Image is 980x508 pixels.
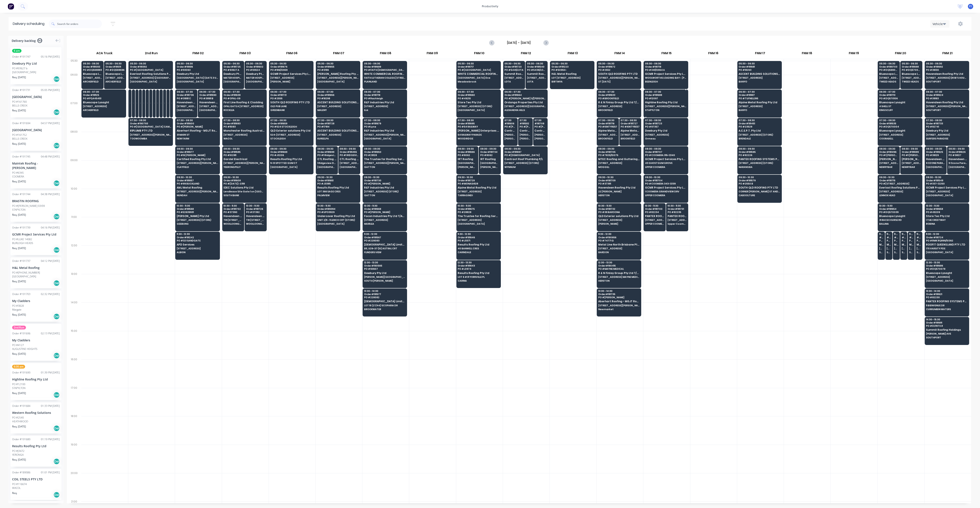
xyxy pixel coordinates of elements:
span: [STREET_ADDRESS] [270,77,312,79]
span: [PERSON_NAME] [137,109,137,111]
span: [STREET_ADDRESS][PERSON_NAME] [645,105,686,108]
span: Dowbury Pty Ltd [224,72,243,75]
span: [STREET_ADDRESS] (STORE) [879,77,898,79]
span: SOUTH QLD ROOFING PTY LTD [270,101,312,104]
span: [STREET_ADDRESS] ([GEOGRAPHIC_DATA]) [130,77,171,79]
span: 06:30 - 07:30 [598,91,640,93]
span: ASCENT BUILDING SOLUTIONS PTY LTD [317,101,359,104]
span: [STREET_ADDRESS][PERSON_NAME] [598,77,640,79]
span: [STREET_ADDRESS][PERSON_NAME] (STORE) [105,77,125,79]
span: Order # 191633 [598,94,640,96]
span: Order # 191672 [598,65,640,68]
span: Havendeen Roofing Pty Ltd [199,101,218,104]
div: Order # 191747 [12,55,30,59]
span: Order # 191688 [645,94,686,96]
span: 06:30 - 07:30 [83,91,124,93]
span: 06:30 - 07:30 [317,91,359,93]
span: 05:30 - 06:30 [926,62,967,65]
span: [STREET_ADDRESS] [177,105,196,108]
div: FNM 07 [315,50,362,59]
span: Order # 191083 [83,65,102,68]
span: PO # 39183 [926,97,967,100]
span: 05:30 - 06:30 [551,62,593,65]
span: 05:30 - 06:30 [364,62,405,65]
span: # 190955 [137,94,137,96]
div: Del [53,76,60,82]
span: Order # 191223 [551,65,593,68]
div: FNM 13 [550,50,596,59]
span: PO # 2552 [598,69,640,71]
div: ACA Truck [81,50,128,59]
span: Order # 191713 [879,94,920,96]
span: Summit Roofing Holdings [504,72,524,75]
span: Order # 191719 [364,94,405,96]
span: Bluescope Lysaght [105,72,125,75]
span: Order # 191681 [739,65,780,68]
span: MATER HOSPITAL MERCY AV [224,77,243,79]
span: 05:30 - 06:30 [270,62,312,65]
div: FNM 21 [924,50,971,59]
span: 06:30 - 07:30 [926,91,967,93]
div: 05:05 PM [DATE] [41,88,60,92]
span: Order # 191656 [317,94,359,96]
span: TWEED HEADS [879,80,898,83]
span: F1 [969,4,972,8]
span: Dowbury Pty Ltd [177,72,218,75]
span: PO # 20608 [164,97,165,100]
span: [STREET_ADDRESS][GEOGRAPHIC_DATA][PERSON_NAME] [504,105,546,108]
span: 05:30 - 06:30 [739,62,780,65]
span: 06:30 - 07:30 [504,91,546,93]
span: SOUTH QLD ROOFING PTY LTD [598,72,640,75]
span: 4 SHELL ST [879,105,920,108]
span: 05:30 - 06:30 [598,62,640,65]
span: 05:30 - 06:30 [458,62,499,65]
div: [GEOGRAPHIC_DATA] [12,95,60,99]
span: BANYO [739,80,780,83]
span: PO # 341/12654 A [645,69,686,71]
div: FNM 15 [643,50,690,59]
div: FNM 09 [409,50,456,59]
span: PO # 0196 [317,69,359,71]
span: Havendeen Roofing Pty Ltd [926,101,967,104]
span: BEENLEIGH [645,80,686,83]
span: Req. [DATE] [12,109,26,112]
span: Bluescope Lysaght [902,72,921,75]
span: [GEOGRAPHIC_DATA] [317,80,359,83]
span: 05:30 - 06:30 [83,62,102,65]
span: ARCHERFIELD [83,109,124,111]
span: 29 CORYMBIA PL (STORE) [137,105,137,108]
div: FNM 20 [877,50,924,59]
span: 6 am [12,49,21,53]
span: # 190723 [154,94,154,96]
span: Order # 191721 [270,94,312,96]
span: ST [DATE] [598,80,640,83]
span: PO # FAITH [DEMOGRAPHIC_DATA] EXTRA [364,69,405,71]
span: # 191475 [164,94,165,96]
span: PO # 36130 [926,69,967,71]
span: PO # 5438/LOTA [527,69,546,71]
div: 05:16 PM [DATE] [41,55,60,59]
span: [STREET_ADDRESS] [739,105,780,108]
span: 05:30 - 06:30 [177,62,218,65]
div: FNM 18 [784,50,830,59]
span: 06:30 [133,91,134,93]
span: [PERSON_NAME] Roofing Pty Ltd [317,72,359,75]
span: Order # 191011 [105,65,125,68]
span: OLD PUB LANE [270,105,312,108]
div: productivity [480,3,500,10]
div: FNM 03 [222,50,268,59]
